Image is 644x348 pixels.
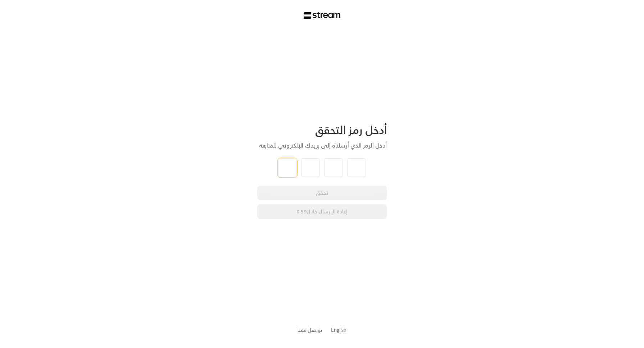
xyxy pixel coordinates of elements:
[304,12,341,19] img: Stream Logo
[257,123,387,137] div: أدخل رمز التحقق
[257,141,387,150] div: أدخل الرمز الذي أرسلناه إلى بريدك الإلكتروني للمتابعة
[298,326,322,334] button: تواصل معنا
[298,325,322,334] a: تواصل معنا
[331,323,346,336] a: English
